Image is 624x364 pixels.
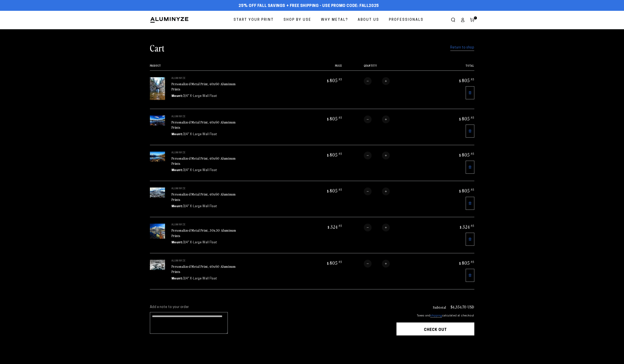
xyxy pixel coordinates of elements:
sup: .95 [470,260,474,264]
span: $ [459,153,461,157]
bdi: 805 [459,115,474,122]
img: Aluminyze [150,17,189,23]
label: Add a note to your order [150,305,388,309]
span: $ [459,79,461,83]
a: Shop By Use [280,14,314,26]
dt: Mount: [172,168,183,173]
span: Start Your Print [234,17,274,23]
span: About Us [358,17,379,23]
img: 40"x60" Rectangle White Matte Aluminyzed Photo [150,115,165,126]
a: shipping [430,314,442,317]
span: 6 [475,16,476,19]
p: aluminyze [172,224,236,226]
sup: .95 [470,224,474,228]
img: 40"x60" Rectangle White Matte Aluminyzed Photo [150,77,165,100]
input: Quantity for Personalized Metal Print, 40x60 Aluminum Prints [372,152,382,159]
dd: 3/4" X-Large Wall Float [183,168,217,173]
input: Quantity for Personalized Metal Print, 30x30 Aluminum Prints [372,224,382,231]
summary: Search our site [448,15,458,25]
bdi: 805 [326,260,342,266]
sup: .95 [338,116,342,119]
sup: .95 [470,188,474,191]
h1: Cart [150,42,165,53]
a: Remove 40"x60" Rectangle White Matte Aluminyzed Photo [466,161,474,174]
sup: .95 [338,188,342,191]
bdi: 805 [459,152,474,158]
input: Quantity for Personalized Metal Print, 40x60 Aluminum Prints [372,77,382,85]
bdi: 805 [326,77,342,83]
p: aluminyze [172,115,236,118]
span: 25% off FALL Savings + Free Shipping - Use Promo Code: FALL2025 [239,4,379,8]
sup: .95 [338,224,342,228]
h3: Subtotal [433,305,446,309]
input: Quantity for Personalized Metal Print, 40x60 Aluminum Prints [372,188,382,195]
span: $ [327,153,329,157]
iframe: PayPal-paypal [396,344,474,353]
dt: Mount: [172,276,183,281]
dd: 3/4" X-Large Wall Float [183,132,217,137]
bdi: 805 [326,152,342,158]
a: Start Your Print [230,14,277,26]
sup: .95 [338,77,342,81]
p: aluminyze [172,77,236,80]
span: $ [327,261,329,266]
a: Personalized Metal Print, 40x60 Aluminum Prints [172,264,236,274]
th: Quantity [342,64,432,71]
a: Remove 40"x60" Rectangle White Matte Aluminyzed Photo [466,197,474,210]
dd: 3/4" X-Large Wall Float [183,240,217,245]
span: Why Metal? [321,17,348,23]
a: About Us [355,14,382,26]
bdi: 805 [326,115,342,122]
th: Product [150,64,300,71]
span: Professionals [389,17,423,23]
span: $ [459,261,461,266]
a: Remove 30"x30" Square White Matte Aluminyzed Photo [466,233,474,246]
a: Professionals [386,14,427,26]
a: Why Metal? [318,14,351,26]
sup: .95 [338,260,342,264]
a: Remove 40"x60" Rectangle White Matte Aluminyzed Photo [466,86,474,99]
img: 30"x30" Square White Matte Aluminyzed Photo [150,224,165,239]
a: Remove 40"x60" Rectangle White Matte Aluminyzed Photo [466,125,474,138]
img: 40"x60" Rectangle White Matte Aluminyzed Photo [150,152,165,162]
bdi: 805 [459,77,474,83]
a: Return to shop [450,45,474,51]
input: Quantity for Personalized Metal Print, 40x60 Aluminum Prints [372,260,382,268]
th: Price [300,64,342,71]
a: Personalized Metal Print, 40x60 Aluminum Prints [172,156,236,166]
p: $4,354.70 USD [451,305,474,309]
span: $ [460,225,462,229]
span: $ [327,79,329,83]
bdi: 324 [459,224,474,230]
p: aluminyze [172,188,236,190]
dd: 3/4" X-Large Wall Float [183,276,217,281]
img: 40"x60" Rectangle White Matte Aluminyzed Photo [150,260,165,270]
small: Taxes and calculated at checkout [396,314,474,318]
span: $ [327,189,329,193]
span: $ [459,189,461,193]
dt: Mount: [172,204,183,209]
dd: 3/4" X-Large Wall Float [183,204,217,209]
input: Quantity for Personalized Metal Print, 40x60 Aluminum Prints [372,115,382,123]
dt: Mount: [172,240,183,245]
sup: .95 [470,116,474,119]
sup: .95 [470,77,474,81]
th: Total [432,64,474,71]
span: Shop By Use [284,17,311,23]
sup: .95 [470,152,474,156]
bdi: 805 [459,260,474,266]
p: aluminyze [172,152,236,154]
dt: Mount: [172,94,183,98]
sup: .95 [338,152,342,156]
bdi: 324 [327,224,342,230]
span: $ [459,117,461,121]
dt: Mount: [172,132,183,137]
button: Check out [396,322,474,335]
span: $ [327,117,329,121]
a: Remove 40"x60" Rectangle White Matte Aluminyzed Photo [466,269,474,282]
p: aluminyze [172,260,236,262]
dd: 3/4" X-Large Wall Float [183,94,217,98]
a: Personalized Metal Print, 40x60 Aluminum Prints [172,120,236,130]
img: 40"x60" Rectangle White Matte Aluminyzed Photo [150,188,165,198]
a: Personalized Metal Print, 40x60 Aluminum Prints [172,81,236,92]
